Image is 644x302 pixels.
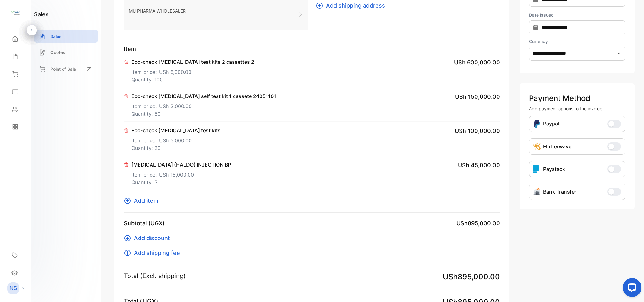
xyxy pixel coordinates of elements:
[529,105,625,112] p: Add payment options to the invoice
[529,38,625,45] label: Currency
[9,284,17,292] p: NS
[316,1,389,10] button: Add shipping address
[618,276,644,302] iframe: LiveChat chat widget
[131,161,231,168] p: [MEDICAL_DATA] (HALDO) INJECTION BP
[34,62,98,76] a: Point of Sale
[529,93,625,104] p: Payment Method
[326,1,385,10] span: Add shipping address
[50,66,76,72] p: Point of Sale
[455,92,500,101] span: USh 150,000.00
[50,49,65,56] p: Quotes
[159,137,192,144] span: USh 5,000.00
[124,45,500,53] p: Item
[159,171,194,178] span: USh 15,000.00
[131,58,254,66] p: Eco-check [MEDICAL_DATA] test kits 2 cassettes 2
[131,168,231,178] p: Item price:
[131,127,221,134] p: Eco-check [MEDICAL_DATA] test kits
[34,10,49,19] h1: sales
[131,134,221,144] p: Item price:
[50,33,62,40] p: Sales
[529,12,625,18] label: Date issued
[124,196,162,205] button: Add item
[131,66,254,76] p: Item price:
[543,143,571,150] p: Flutterwave
[533,165,541,173] img: icon
[458,161,500,169] span: USh 45,000.00
[533,188,541,195] img: Icon
[543,188,576,195] p: Bank Transfer
[124,271,186,281] p: Total (Excl. shipping)
[131,100,276,110] p: Item price:
[134,249,180,257] span: Add shipping fee
[443,271,500,283] span: USh895,000.00
[533,143,541,150] img: Icon
[124,219,165,228] p: Subtotal (UGX)
[456,219,500,228] span: USh895,000.00
[11,8,20,18] img: logo
[543,165,565,173] p: Paystack
[159,68,191,76] span: USh 6,000.00
[455,127,500,135] span: USh 100,000.00
[131,76,254,83] p: Quantity: 100
[129,6,186,15] p: MU PHARMA WHOLESALER
[159,102,192,110] span: USh 3,000.00
[34,46,98,59] a: Quotes
[533,120,541,128] img: Icon
[131,92,276,100] p: Eco-check [MEDICAL_DATA] self test kit 1 cassete 24051101
[124,249,184,257] button: Add shipping fee
[131,178,231,186] p: Quantity: 3
[131,144,221,152] p: Quantity: 20
[131,110,276,118] p: Quantity: 50
[134,234,170,242] span: Add discount
[34,30,98,43] a: Sales
[134,196,158,205] span: Add item
[124,234,174,242] button: Add discount
[543,120,559,128] p: Paypal
[454,58,500,67] span: USh 600,000.00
